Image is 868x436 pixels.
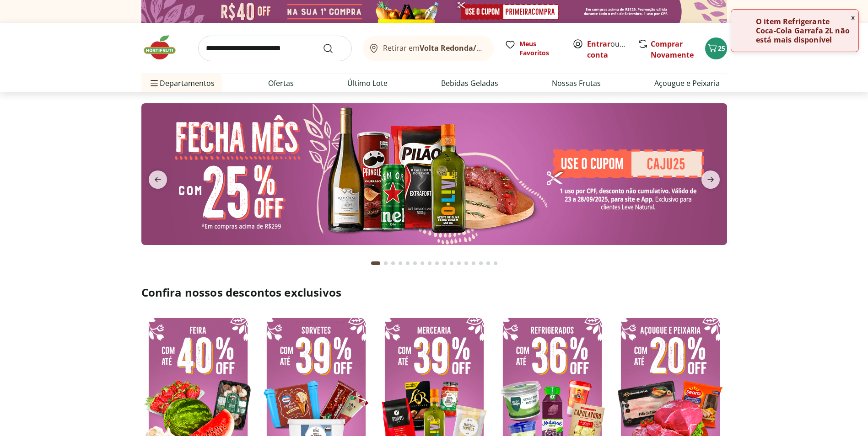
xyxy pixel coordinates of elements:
[419,252,426,274] button: Go to page 7 from fs-carousel
[149,72,215,94] span: Departamentos
[847,10,858,25] button: Fechar notificação
[141,34,187,61] img: Hortifruti
[485,252,492,274] button: Go to page 16 from fs-carousel
[426,252,433,274] button: Go to page 8 from fs-carousel
[347,78,388,89] a: Último Lote
[587,38,628,60] span: ou
[587,39,610,49] a: Entrar
[552,78,601,89] a: Nossas Frutas
[141,285,727,300] h2: Confira nossos descontos exclusivos
[141,103,727,245] img: banana
[519,39,561,58] span: Meus Favoritos
[420,43,552,53] b: Volta Redonda/[GEOGRAPHIC_DATA]
[441,78,498,89] a: Bebidas Geladas
[268,78,294,89] a: Ofertas
[587,39,637,60] a: Criar conta
[441,252,448,274] button: Go to page 10 from fs-carousel
[404,252,411,274] button: Go to page 5 from fs-carousel
[397,252,404,274] button: Go to page 4 from fs-carousel
[389,252,397,274] button: Go to page 3 from fs-carousel
[694,170,727,189] button: next
[455,252,463,274] button: Go to page 12 from fs-carousel
[369,252,382,274] button: Current page from fs-carousel
[651,39,694,60] a: Comprar Novamente
[654,78,720,89] a: Açougue e Peixaria
[705,37,727,59] button: Carrinho
[382,252,389,274] button: Go to page 2 from fs-carousel
[363,36,494,61] button: Retirar emVolta Redonda/[GEOGRAPHIC_DATA]
[470,252,477,274] button: Go to page 14 from fs-carousel
[411,252,419,274] button: Go to page 6 from fs-carousel
[505,39,561,58] a: Meus Favoritos
[433,252,441,274] button: Go to page 9 from fs-carousel
[149,72,160,94] button: Menu
[756,17,851,44] p: O item Refrigerante Coca-Cola Garrafa 2L não está mais disponível
[198,36,352,61] input: search
[492,252,499,274] button: Go to page 17 from fs-carousel
[477,252,485,274] button: Go to page 15 from fs-carousel
[323,43,345,54] button: Submit Search
[463,252,470,274] button: Go to page 13 from fs-carousel
[718,44,725,53] span: 25
[141,170,174,189] button: previous
[383,44,484,52] span: Retirar em
[448,252,455,274] button: Go to page 11 from fs-carousel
